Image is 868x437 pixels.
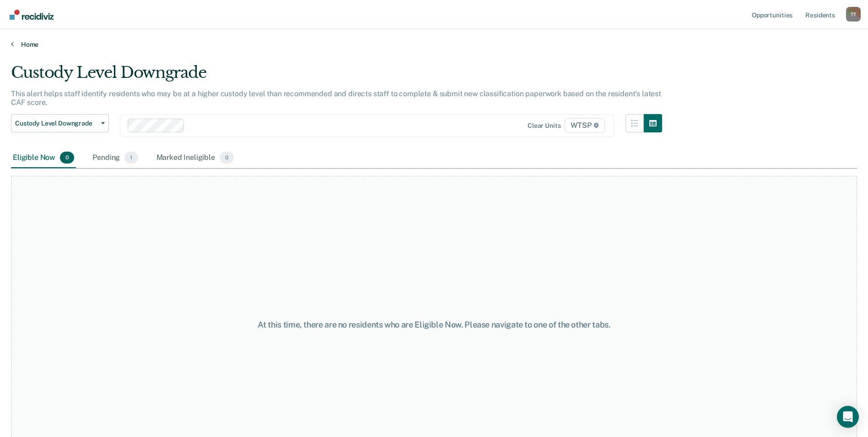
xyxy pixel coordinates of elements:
[11,89,661,107] p: This alert helps staff identify residents who may be at a higher custody level than recommended a...
[155,148,236,168] div: Marked Ineligible0
[60,152,74,164] span: 0
[220,152,234,164] span: 0
[11,63,662,89] div: Custody Level Downgrade
[837,406,859,428] div: Open Intercom Messenger
[846,7,861,22] div: T T
[11,114,109,132] button: Custody Level Downgrade
[11,40,857,49] a: Home
[223,320,646,330] div: At this time, there are no residents who are Eligible Now. Please navigate to one of the other tabs.
[528,122,561,130] div: Clear units
[11,148,76,168] div: Eligible Now0
[846,7,861,22] button: Profile dropdown button
[15,120,97,127] span: Custody Level Downgrade
[91,148,140,168] div: Pending1
[10,10,54,20] img: Recidiviz
[565,118,605,133] span: WTSP
[124,152,138,164] span: 1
